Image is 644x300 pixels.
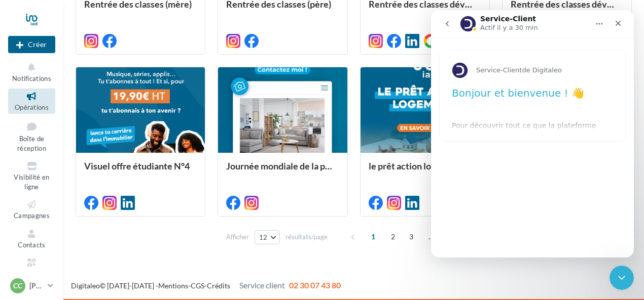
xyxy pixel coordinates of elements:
span: Cc [13,281,22,291]
span: Notifications [12,74,51,82]
a: Cc [PERSON_NAME] [8,276,55,295]
span: Campagnes [14,211,50,220]
span: Opérations [15,103,49,111]
div: Journée mondiale de la photographie [226,161,339,181]
span: 02 30 07 43 80 [289,280,341,290]
iframe: Intercom live chat [431,10,634,258]
a: Contacts [8,226,55,251]
a: Crédits [207,281,230,290]
span: Contacts [18,241,46,249]
iframe: Intercom live chat [610,266,634,290]
div: Visuel offre étudiante N°4 [84,161,197,181]
button: 12 [255,230,280,244]
a: Digitaleo [71,281,100,290]
span: 1 [365,229,381,245]
span: 2 [385,229,401,245]
span: Afficher [226,232,249,242]
span: Boîte de réception [17,135,46,152]
a: Campagnes [8,197,55,222]
span: résultats/page [285,232,328,242]
div: Nouvelle campagne [8,36,55,53]
span: Service client [239,280,285,290]
a: Visibilité en ligne [8,158,55,193]
p: [PERSON_NAME] [29,281,44,291]
span: © [DATE]-[DATE] - - - [71,281,341,290]
span: ... [423,229,439,245]
button: Créer [8,36,55,53]
div: le prêt action logement [369,161,481,181]
a: CGS [191,281,204,290]
a: Mentions [158,281,188,290]
span: 12 [259,233,268,241]
span: 3 [403,229,419,245]
a: Boîte de réception [8,118,55,155]
a: Opérations [8,89,55,113]
a: Médiathèque [8,255,55,280]
button: Notifications [8,60,55,84]
span: Visibilité en ligne [14,173,49,191]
